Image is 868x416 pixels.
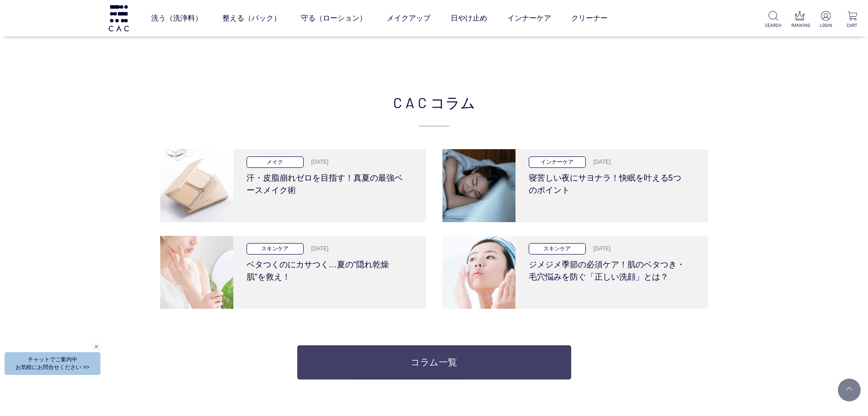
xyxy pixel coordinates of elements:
h3: ジメジメ季節の必須ケア！肌のベタつき・毛穴悩みを防ぐ「正しい洗顔」とは？ [529,255,688,283]
p: CART [844,22,861,29]
img: 寝苦しい夜にサヨナラ！快眠を叶える5つのポイント [442,149,516,222]
p: LOGIN [817,22,834,29]
img: logo [107,5,130,31]
a: インナーケア [507,5,551,31]
a: RANKING [791,11,808,29]
h3: 寝苦しい夜にサヨナラ！快眠を叶える5つのポイント [529,168,688,197]
p: RANKING [791,22,808,29]
a: 守る（ローション） [301,5,367,31]
img: ジメジメ季節の必須ケア！肌のベタつき・毛穴悩みを防ぐ「正しい洗顔」とは？ [442,236,516,309]
p: [DATE] [306,244,329,253]
a: SEARCH [765,11,782,29]
a: 日やけ止め [451,5,487,31]
a: コラム一覧 [297,345,571,380]
p: メイク [247,156,304,168]
a: メイクアップ [387,5,431,31]
a: LOGIN [817,11,834,29]
a: 洗う（洗浄料） [151,5,202,31]
a: CART [844,11,861,29]
h3: 汗・皮脂崩れゼロを目指す！真夏の最強ベースメイク術 [247,168,406,197]
a: ジメジメ季節の必須ケア！肌のベタつき・毛穴悩みを防ぐ「正しい洗顔」とは？ スキンケア [DATE] ジメジメ季節の必須ケア！肌のベタつき・毛穴悩みを防ぐ「正しい洗顔」とは？ [442,236,708,309]
a: 汗・皮脂崩れゼロを目指す！真夏の最強ベースメイク術 メイク [DATE] 汗・皮脂崩れゼロを目指す！真夏の最強ベースメイク術 [160,149,426,222]
a: クリーナー [571,5,608,31]
span: コラム [430,91,475,113]
p: SEARCH [765,22,782,29]
p: インナーケア [529,156,586,168]
a: ベタつくのにカサつく…夏の“隠れ乾燥肌”を救え！ スキンケア [DATE] ベタつくのにカサつく…夏の“隠れ乾燥肌”を救え！ [160,236,426,309]
p: [DATE] [588,158,611,166]
img: ベタつくのにカサつく…夏の“隠れ乾燥肌”を救え！ [160,236,233,309]
p: スキンケア [247,243,304,255]
a: 整える（パック） [222,5,281,31]
p: [DATE] [588,244,611,253]
p: [DATE] [306,158,329,166]
img: 汗・皮脂崩れゼロを目指す！真夏の最強ベースメイク術 [160,149,233,222]
a: 寝苦しい夜にサヨナラ！快眠を叶える5つのポイント インナーケア [DATE] 寝苦しい夜にサヨナラ！快眠を叶える5つのポイント [442,149,708,222]
h3: ベタつくのにカサつく…夏の“隠れ乾燥肌”を救え！ [247,255,406,283]
p: スキンケア [529,243,586,255]
h2: CAC [160,91,708,126]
